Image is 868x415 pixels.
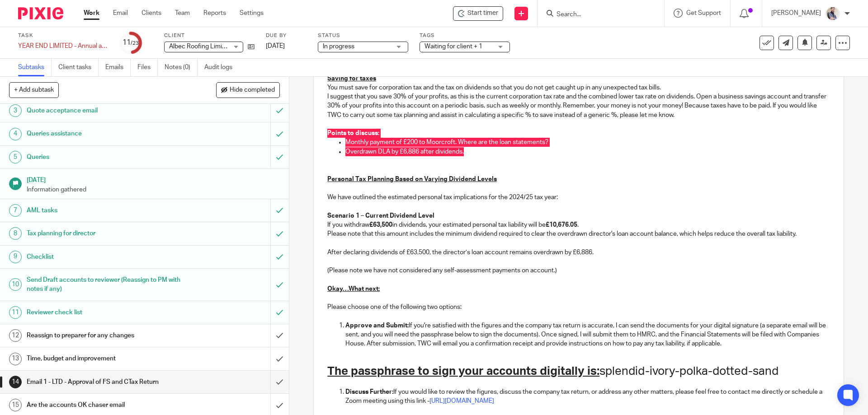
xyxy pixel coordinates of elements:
[27,250,183,264] h1: Checklist
[165,59,198,76] a: Notes (0)
[27,150,183,164] h1: Queries
[123,37,139,48] div: 11
[425,43,482,50] span: Waiting for client + 1
[9,399,22,411] div: 15
[429,398,494,404] a: [URL][DOMAIN_NAME]
[9,128,22,140] div: 4
[27,375,183,389] h1: Email 1 - LTD - Approval of FS and CTax Return
[345,387,830,406] p: If you would like to review the figures, discuss the company tax return, or address any other mat...
[266,32,307,39] label: Due by
[9,204,22,217] div: 7
[27,204,183,217] h1: AML tasks
[9,104,22,117] div: 3
[9,353,22,365] div: 13
[216,82,280,98] button: Hide completed
[9,329,22,342] div: 12
[345,147,830,156] p: Overdrawn DLA by £6,886 after dividends.
[345,322,409,329] strong: Approve and Submit:
[327,266,830,284] p: (Please note we have not considered any self-assessment payments on account.)
[369,222,392,228] strong: £63,500
[18,7,63,19] img: Pixie
[27,352,183,365] h1: Time, budget and improvement
[327,286,380,292] u: Okay…What next:
[318,32,408,39] label: Status
[327,365,599,377] u: The passphrase to sign your accounts digitally is:
[327,193,830,202] p: We have outlined the estimated personal tax implications for the 2024/25 tax year:
[240,9,264,18] a: Settings
[27,127,183,140] h1: Queries assistance
[9,82,59,98] button: + Add subtask
[420,32,510,39] label: Tags
[327,303,830,312] p: Please choose one of the following two options:
[113,9,128,18] a: Email
[345,321,830,349] p: If you're satisfied with the figures and the company tax return is accurate, I can send the docum...
[327,220,830,229] p: If you withdraw in dividends, your estimated personal tax liability will be .
[345,138,830,147] p: Monthly payment of £200 to Moorcroft. Where are the loan statements?
[84,9,99,18] a: Work
[27,273,183,296] h1: Send Draft accounts to reviewer (Reassign to PM with notes if any)
[9,376,22,388] div: 14
[327,75,376,82] u: Saving for taxes
[27,185,280,194] p: Information gathered
[169,43,231,50] span: Albec Roofing Limited
[9,227,22,240] div: 8
[204,59,239,76] a: Audit logs
[9,251,22,263] div: 9
[327,130,379,136] strong: Points to discuss:
[203,9,226,18] a: Reports
[453,6,503,21] div: Albec Roofing Limited - YEAR END LIMITED - Annual accounts and CT600 return (limited companies)
[771,9,821,18] p: [PERSON_NAME]
[9,278,22,291] div: 10
[18,59,52,76] a: Subtasks
[18,42,108,51] div: YEAR END LIMITED - Annual accounts and CT600 return (limited companies)
[27,104,183,117] h1: Quote acceptance email
[27,227,183,240] h1: Tax planning for director
[9,151,22,163] div: 5
[9,306,22,319] div: 11
[345,389,393,395] strong: Discuss Further:
[27,306,183,319] h1: Reviewer check list
[230,87,275,94] span: Hide completed
[58,59,99,76] a: Client tasks
[18,32,108,39] label: Task
[327,92,830,120] p: I suggest that you save 30% of your profits, as this is the current corporation tax rate and the ...
[327,364,830,378] h1: splendid-ivory-polka-dotted-sand
[175,9,190,18] a: Team
[266,43,285,49] span: [DATE]
[27,398,183,412] h1: Are the accounts OK chaser email
[327,176,497,182] u: Personal Tax Planning Based on Varying Dividend Levels
[27,329,183,342] h1: Reassign to preparer for any changes
[137,59,158,76] a: Files
[327,83,830,92] p: You must save for corporation tax and the tax on dividends so that you do not get caught up in an...
[327,229,830,238] p: Please note that this amount includes the minimum dividend required to clear the overdrawn direct...
[27,173,280,185] h1: [DATE]
[826,6,840,21] img: Pixie%2002.jpg
[327,248,830,257] p: After declaring dividends of £63,500, the director’s loan account remains overdrawn by £6,886.
[546,222,577,228] strong: £10,676.05
[142,9,161,18] a: Clients
[105,59,131,76] a: Emails
[686,10,721,16] span: Get Support
[164,32,255,39] label: Client
[323,43,354,50] span: In progress
[327,213,434,219] strong: Scenario 1 – Current Dividend Level
[556,11,637,19] input: Search
[467,9,498,18] span: Start timer
[131,41,139,46] small: /23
